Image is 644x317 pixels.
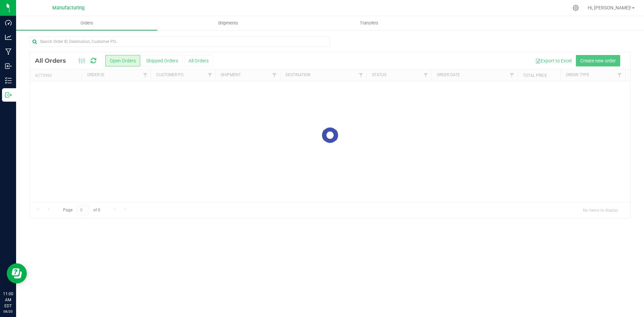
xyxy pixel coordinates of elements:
inline-svg: Analytics [5,34,12,41]
span: Transfers [351,20,387,26]
iframe: Resource center [7,263,27,283]
p: 11:00 AM EDT [3,291,13,309]
inline-svg: Inbound [5,63,12,69]
input: Search Order ID, Destination, Customer PO... [30,37,330,47]
inline-svg: Manufacturing [5,48,12,55]
inline-svg: Inventory [5,77,12,84]
span: Manufacturing [52,5,85,11]
a: Transfers [299,16,440,30]
span: Orders [71,20,102,26]
a: Orders [16,16,157,30]
inline-svg: Dashboard [5,19,12,26]
div: Manage settings [572,5,580,11]
a: Shipments [157,16,299,30]
span: Shipments [209,20,247,26]
span: Hi, [PERSON_NAME]! [588,5,631,10]
p: 08/20 [3,309,13,314]
inline-svg: Outbound [5,92,12,98]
